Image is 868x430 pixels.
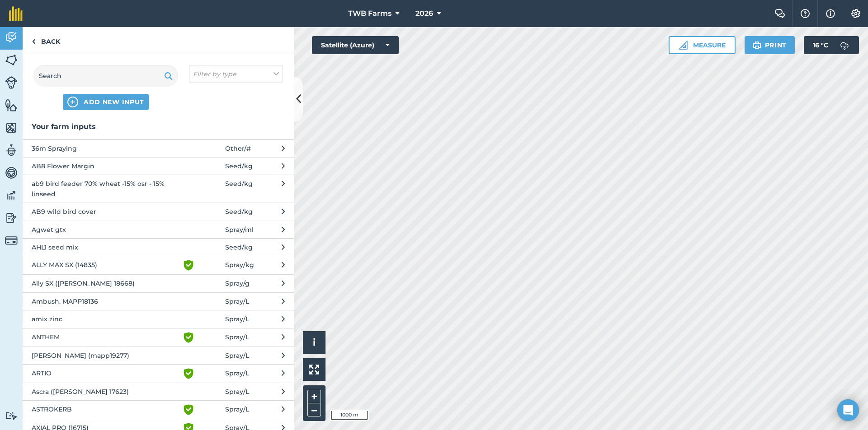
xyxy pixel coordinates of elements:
button: – [307,403,321,416]
span: i [313,337,316,348]
button: ALLY MAX SX (14835) Spray/kg [23,256,294,274]
span: Spray / L [225,387,249,397]
button: Ascra ([PERSON_NAME] 17623) Spray/L [23,383,294,400]
span: ASTROKERB [32,404,179,415]
img: svg+xml;base64,PD94bWwgdmVyc2lvbj0iMS4wIiBlbmNvZGluZz0idXRmLTgiPz4KPCEtLSBHZW5lcmF0b3I6IEFkb2JlIE... [5,412,18,420]
button: Satellite (Azure) [312,36,399,54]
button: AB9 wild bird cover Seed/kg [23,203,294,220]
span: ARTIO [32,368,179,379]
button: ab9 bird feeder 70% wheat -15% osr - 15% linseed Seed/kg [23,175,294,203]
img: svg+xml;base64,PD94bWwgdmVyc2lvbj0iMS4wIiBlbmNvZGluZz0idXRmLTgiPz4KPCEtLSBHZW5lcmF0b3I6IEFkb2JlIE... [5,31,18,44]
span: ab9 bird feeder 70% wheat -15% osr - 15% linseed [32,179,179,199]
img: svg+xml;base64,PD94bWwgdmVyc2lvbj0iMS4wIiBlbmNvZGluZz0idXRmLTgiPz4KPCEtLSBHZW5lcmF0b3I6IEFkb2JlIE... [5,234,18,247]
img: svg+xml;base64,PD94bWwgdmVyc2lvbj0iMS4wIiBlbmNvZGluZz0idXRmLTgiPz4KPCEtLSBHZW5lcmF0b3I6IEFkb2JlIE... [5,143,18,157]
button: Measure [669,36,736,54]
span: ANTHEM [32,332,179,343]
h3: Your farm inputs [23,121,294,133]
img: Ruler icon [679,41,688,50]
span: Spray / kg [225,260,254,271]
span: Agwet gtx [32,225,179,235]
img: svg+xml;base64,PD94bWwgdmVyc2lvbj0iMS4wIiBlbmNvZGluZz0idXRmLTgiPz4KPCEtLSBHZW5lcmF0b3I6IEFkb2JlIE... [5,189,18,202]
img: svg+xml;base64,PHN2ZyB4bWxucz0iaHR0cDovL3d3dy53My5vcmcvMjAwMC9zdmciIHdpZHRoPSI1NiIgaGVpZ2h0PSI2MC... [5,53,18,67]
span: Ambush. MAPP18136 [32,296,179,306]
button: ANTHEM Spray/L [23,328,294,347]
span: Spray / L [225,314,249,324]
img: svg+xml;base64,PHN2ZyB4bWxucz0iaHR0cDovL3d3dy53My5vcmcvMjAwMC9zdmciIHdpZHRoPSI1NiIgaGVpZ2h0PSI2MC... [5,121,18,134]
button: AHL1 seed mix Seed/kg [23,238,294,256]
span: 2026 [415,8,433,19]
span: AB8 Flower Margin [32,161,179,171]
span: Seed / kg [225,179,253,199]
img: svg+xml;base64,PHN2ZyB4bWxucz0iaHR0cDovL3d3dy53My5vcmcvMjAwMC9zdmciIHdpZHRoPSIxOSIgaGVpZ2h0PSIyNC... [164,70,173,81]
span: Spray / L [225,351,249,361]
button: ASTROKERB Spray/L [23,400,294,419]
img: fieldmargin Logo [9,6,23,21]
span: 16 ° C [813,36,828,54]
img: svg+xml;base64,PHN2ZyB4bWxucz0iaHR0cDovL3d3dy53My5vcmcvMjAwMC9zdmciIHdpZHRoPSI1NiIgaGVpZ2h0PSI2MC... [5,98,18,112]
img: Two speech bubbles overlapping with the left bubble in the forefront [774,9,785,18]
span: Spray / ml [225,225,254,235]
button: AB8 Flower Margin Seed/kg [23,157,294,175]
button: Print [745,36,795,54]
span: Spray / L [225,404,249,415]
span: Spray / L [225,332,249,343]
img: A question mark icon [800,9,811,18]
input: Search [33,65,178,87]
button: 16 °C [804,36,859,54]
span: Other / # [225,143,251,153]
span: 36m Spraying [32,143,179,153]
button: amix zinc Spray/L [23,310,294,328]
img: svg+xml;base64,PHN2ZyB4bWxucz0iaHR0cDovL3d3dy53My5vcmcvMjAwMC9zdmciIHdpZHRoPSIxNCIgaGVpZ2h0PSIyNC... [67,97,78,107]
span: Ascra ([PERSON_NAME] 17623) [32,387,179,397]
span: Seed / kg [225,161,253,171]
button: ADD NEW INPUT [63,94,149,110]
span: Spray / g [225,278,250,288]
a: Back [23,27,69,54]
img: svg+xml;base64,PHN2ZyB4bWxucz0iaHR0cDovL3d3dy53My5vcmcvMjAwMC9zdmciIHdpZHRoPSIxNyIgaGVpZ2h0PSIxNy... [826,8,835,19]
img: svg+xml;base64,PD94bWwgdmVyc2lvbj0iMS4wIiBlbmNvZGluZz0idXRmLTgiPz4KPCEtLSBHZW5lcmF0b3I6IEFkb2JlIE... [835,36,854,54]
span: ALLY MAX SX (14835) [32,260,179,271]
img: Four arrows, one pointing top left, one top right, one bottom right and the last bottom left [309,365,319,375]
button: Filter by type [189,65,283,83]
img: svg+xml;base64,PD94bWwgdmVyc2lvbj0iMS4wIiBlbmNvZGluZz0idXRmLTgiPz4KPCEtLSBHZW5lcmF0b3I6IEFkb2JlIE... [5,211,18,225]
div: Open Intercom Messenger [837,399,859,421]
button: ARTIO Spray/L [23,364,294,383]
span: Seed / kg [225,207,253,217]
span: Ally SX ([PERSON_NAME] 18668) [32,278,179,288]
span: Spray / L [225,296,249,306]
button: 36m Spraying Other/# [23,139,294,157]
span: TWB Farms [348,8,392,19]
img: svg+xml;base64,PD94bWwgdmVyc2lvbj0iMS4wIiBlbmNvZGluZz0idXRmLTgiPz4KPCEtLSBHZW5lcmF0b3I6IEFkb2JlIE... [5,76,18,89]
span: Spray / L [225,368,249,379]
span: amix zinc [32,314,179,324]
img: A cog icon [850,9,861,18]
span: Seed / kg [225,242,253,252]
button: + [307,390,321,403]
img: svg+xml;base64,PD94bWwgdmVyc2lvbj0iMS4wIiBlbmNvZGluZz0idXRmLTgiPz4KPCEtLSBHZW5lcmF0b3I6IEFkb2JlIE... [5,166,18,180]
span: AHL1 seed mix [32,242,179,252]
button: Agwet gtx Spray/ml [23,221,294,238]
button: Ambush. MAPP18136 Spray/L [23,292,294,310]
button: [PERSON_NAME] (mapp19277) Spray/L [23,347,294,364]
img: svg+xml;base64,PHN2ZyB4bWxucz0iaHR0cDovL3d3dy53My5vcmcvMjAwMC9zdmciIHdpZHRoPSIxOSIgaGVpZ2h0PSIyNC... [753,40,761,51]
em: Filter by type [193,69,236,79]
span: AB9 wild bird cover [32,207,179,217]
span: ADD NEW INPUT [84,97,144,106]
img: svg+xml;base64,PHN2ZyB4bWxucz0iaHR0cDovL3d3dy53My5vcmcvMjAwMC9zdmciIHdpZHRoPSI5IiBoZWlnaHQ9IjI0Ii... [32,36,36,47]
button: Ally SX ([PERSON_NAME] 18668) Spray/g [23,274,294,292]
span: [PERSON_NAME] (mapp19277) [32,351,179,361]
button: i [303,331,325,354]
